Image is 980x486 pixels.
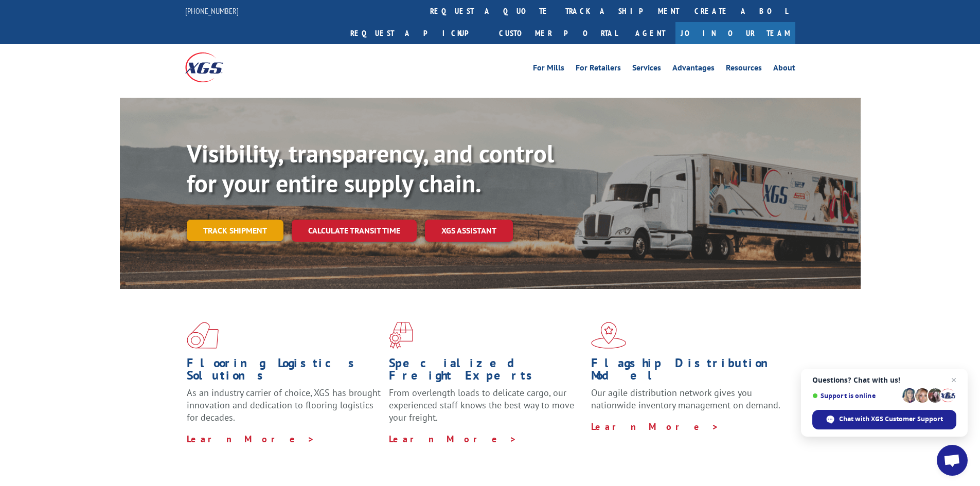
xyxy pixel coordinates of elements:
a: Calculate transit time [292,220,417,242]
h1: Flagship Distribution Model [591,357,786,387]
b: Visibility, transparency, and control for your entire supply chain. [187,137,554,199]
a: Resources [726,64,762,75]
span: Chat with XGS Customer Support [839,415,943,424]
span: Support is online [812,392,899,400]
img: xgs-icon-total-supply-chain-intelligence-red [187,322,219,349]
a: Track shipment [187,220,283,241]
p: From overlength loads to delicate cargo, our experienced staff knows the best way to move your fr... [389,387,583,433]
a: About [773,64,795,75]
a: Learn More > [591,421,719,433]
a: Learn More > [187,433,315,445]
h1: Flooring Logistics Solutions [187,357,381,387]
a: Learn More > [389,433,517,445]
div: Chat with XGS Customer Support [812,410,956,429]
a: Join Our Team [675,22,795,44]
a: Agent [625,22,675,44]
a: For Mills [533,64,564,75]
img: xgs-icon-flagship-distribution-model-red [591,322,627,349]
span: Questions? Chat with us! [812,376,956,384]
a: Services [632,64,661,75]
a: [PHONE_NUMBER] [185,6,239,16]
a: Request a pickup [343,22,491,44]
span: Close chat [948,374,960,386]
a: XGS ASSISTANT [425,220,513,242]
a: Customer Portal [491,22,625,44]
div: Open chat [937,445,968,476]
span: Our agile distribution network gives you nationwide inventory management on demand. [591,387,780,411]
a: For Retailers [576,64,621,75]
img: xgs-icon-focused-on-flooring-red [389,322,413,349]
span: As an industry carrier of choice, XGS has brought innovation and dedication to flooring logistics... [187,387,381,423]
a: Advantages [672,64,715,75]
h1: Specialized Freight Experts [389,357,583,387]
